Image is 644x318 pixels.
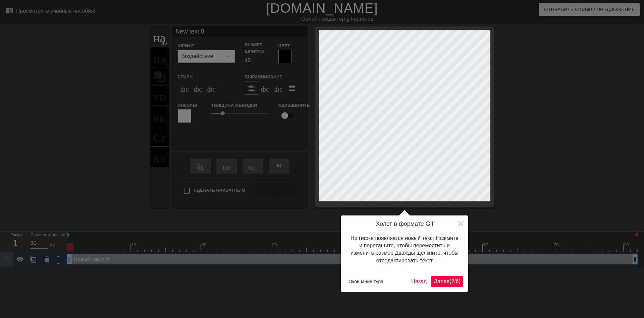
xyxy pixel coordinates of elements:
[454,278,455,284] ya-tr-span: /
[346,276,386,287] button: Окончание тура
[348,279,383,284] ya-tr-span: Окончание тура
[351,235,436,241] ya-tr-span: На гифке появляется новый текст.
[453,215,468,231] button: Закрыть
[411,278,427,284] ya-tr-span: Назад
[456,278,459,284] ya-tr-span: 6
[434,278,449,284] ya-tr-span: Далее
[376,250,459,263] ya-tr-span: Дважды щелкните, чтобы отредактировать текст
[346,220,463,228] h4: Холст в формате Gif
[351,235,459,256] ya-tr-span: Нажмите и перетащите, чтобы переместить и изменить размер.
[459,278,461,284] ya-tr-span: )
[449,278,451,284] ya-tr-span: (
[431,276,463,287] button: Далее
[451,278,454,284] ya-tr-span: 2
[409,276,429,287] button: Назад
